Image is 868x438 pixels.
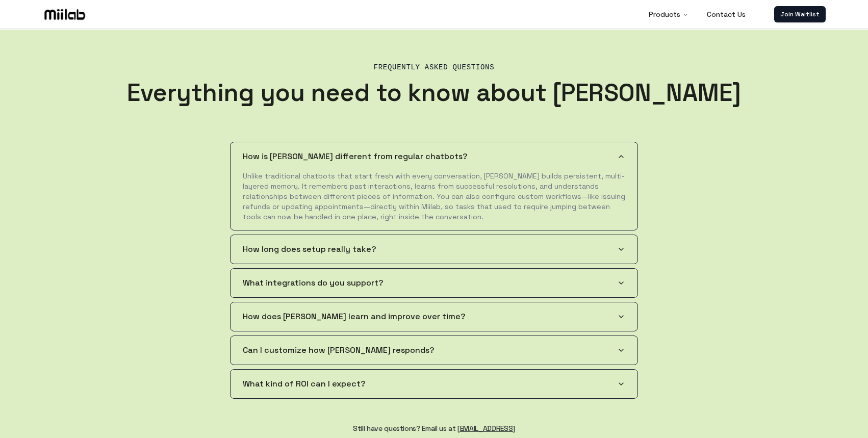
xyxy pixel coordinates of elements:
span: What kind of ROI can I expect? [243,378,366,390]
button: How long does setup really take? [231,235,637,264]
span: Can I customize how [PERSON_NAME] responds? [243,344,435,356]
h3: Everything you need to know about [PERSON_NAME] [116,81,752,105]
span: How is [PERSON_NAME] different from regular chatbots? [243,150,468,163]
button: Can I customize how [PERSON_NAME] responds? [231,336,637,365]
a: [EMAIL_ADDRESS] [457,424,515,433]
a: Join Waitlist [774,6,826,22]
div: How is [PERSON_NAME] different from regular chatbots? [231,171,637,230]
span: What integrations do you support? [243,277,384,289]
h4: Still have questions? Email us at [116,423,752,433]
button: How does [PERSON_NAME] learn and improve over time? [231,302,637,331]
button: What kind of ROI can I expect? [231,370,637,398]
img: Logo [42,7,87,22]
h2: Frequently Asked Questions [116,62,752,72]
span: How long does setup really take? [243,243,376,255]
a: Contact Us [699,4,754,24]
button: What integrations do you support? [231,269,637,297]
div: Unlike traditional chatbots that start fresh with every conversation, [PERSON_NAME] builds persis... [231,171,637,230]
button: How is [PERSON_NAME] different from regular chatbots? [231,142,637,171]
span: How does [PERSON_NAME] learn and improve over time? [243,311,466,323]
button: Products [641,4,697,24]
nav: Main [641,4,754,24]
